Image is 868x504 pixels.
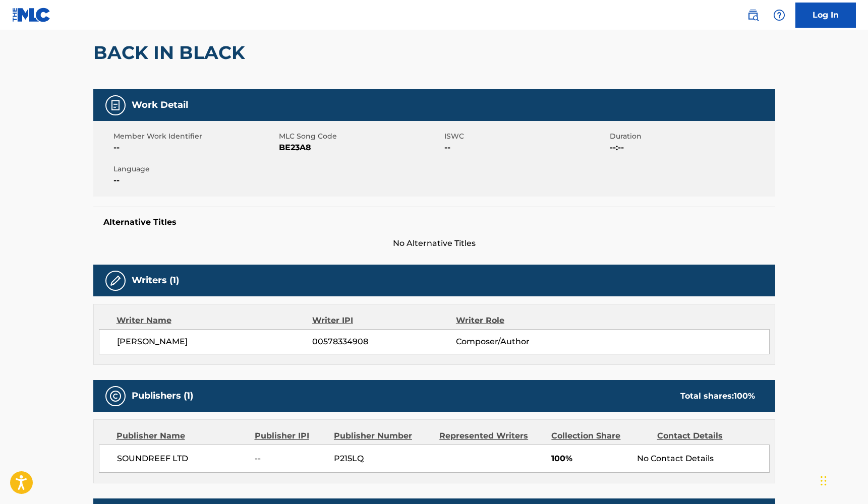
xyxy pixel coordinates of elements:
[109,275,122,287] img: Writers
[610,131,773,142] span: Duration
[637,453,769,465] div: No Contact Details
[117,336,313,348] span: [PERSON_NAME]
[255,430,326,442] div: Publisher IPI
[109,99,122,111] img: Work Detail
[312,314,456,327] div: Writer IPI
[279,142,442,154] span: BE23A8
[769,5,789,25] div: Help
[334,453,432,465] span: P215LQ
[795,3,856,28] a: Log In
[312,336,455,348] span: 00578334908
[93,237,775,249] span: No Alternative Titles
[773,9,785,21] img: help
[12,8,51,22] img: MLC Logo
[117,430,247,442] div: Publisher Name
[743,5,763,25] a: Public Search
[439,430,544,442] div: Represented Writers
[132,99,188,111] h5: Work Detail
[113,131,276,142] span: Member Work Identifier
[132,390,193,402] h5: Publishers (1)
[551,453,629,465] span: 100%
[109,390,122,402] img: Publishers
[117,314,313,327] div: Writer Name
[334,430,432,442] div: Publisher Number
[93,41,250,64] h2: BACK IN BLACK
[444,142,607,154] span: --
[680,390,755,402] div: Total shares:
[255,453,326,465] span: --
[456,336,587,348] span: Composer/Author
[113,174,276,186] span: --
[132,275,179,286] h5: Writers (1)
[456,314,587,327] div: Writer Role
[113,142,276,154] span: --
[113,164,276,174] span: Language
[734,391,755,401] span: 100 %
[818,456,868,504] iframe: Chat Widget
[444,131,607,142] span: ISWC
[747,9,759,21] img: search
[279,131,442,142] span: MLC Song Code
[551,430,649,442] div: Collection Share
[610,142,773,154] span: --:--
[103,217,765,227] h5: Alternative Titles
[657,430,755,442] div: Contact Details
[821,466,827,496] div: Drag
[117,453,248,465] span: SOUNDREEF LTD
